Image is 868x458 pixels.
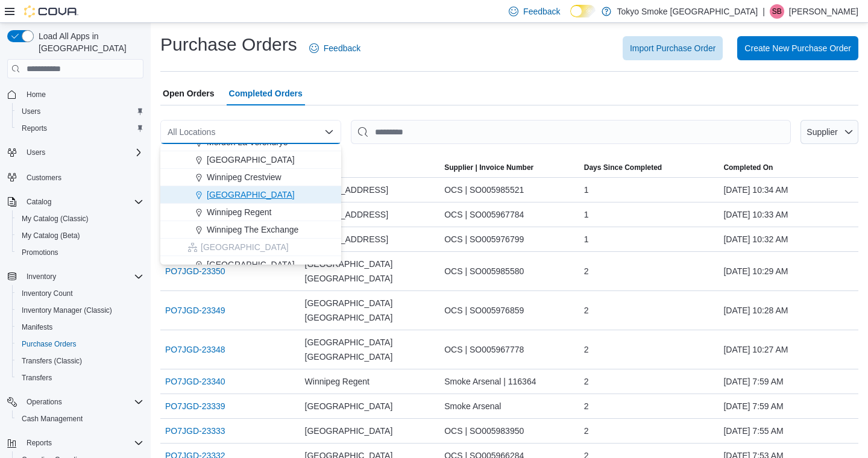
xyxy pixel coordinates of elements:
[305,183,388,197] span: [STREET_ADDRESS]
[160,256,341,274] button: [GEOGRAPHIC_DATA]
[770,4,784,19] div: Sharla Bugge
[305,232,388,246] span: [STREET_ADDRESS]
[22,395,143,409] span: Operations
[207,171,281,183] span: Winnipeg Crestview
[207,259,295,271] span: [GEOGRAPHIC_DATA]
[305,374,370,389] span: Winnipeg Regent
[163,81,215,105] span: Open Orders
[17,412,143,426] span: Cash Management
[439,259,579,283] div: OCS | SO005985580
[22,414,83,424] span: Cash Management
[584,207,589,222] span: 1
[165,303,225,318] a: PO7JGD-23349
[772,4,782,19] span: SB
[165,399,225,413] a: PO7JGD-23339
[22,124,47,133] span: Reports
[2,193,148,210] button: Catalog
[160,204,341,221] button: Winnipeg Regent
[630,42,715,54] span: Import Purchase Order
[584,264,589,278] span: 2
[22,145,143,160] span: Users
[207,206,271,218] span: Winnipeg Regent
[17,245,143,260] span: Promotions
[439,227,579,251] div: OCS | SO005976799
[2,144,148,161] button: Users
[17,371,57,385] a: Transfers
[17,121,52,136] a: Reports
[207,224,298,236] span: Winnipeg The Exchange
[22,339,77,349] span: Purchase Orders
[12,302,148,319] button: Inventory Manager (Classic)
[201,241,289,253] span: [GEOGRAPHIC_DATA]
[22,145,50,160] button: Users
[737,36,858,60] button: Create New Purchase Order
[17,320,143,334] span: Manifests
[439,369,579,394] div: Smoke Arsenal | 116364
[800,120,858,144] button: Supplier
[444,163,533,172] span: Supplier | Invoice Number
[12,210,148,227] button: My Catalog (Classic)
[12,227,148,244] button: My Catalog (Beta)
[17,245,63,260] a: Promotions
[22,289,73,298] span: Inventory Count
[305,424,393,438] span: [GEOGRAPHIC_DATA]
[27,148,45,157] span: Users
[22,195,56,209] button: Catalog
[17,303,143,318] span: Inventory Manager (Classic)
[165,424,225,438] a: PO7JGD-23333
[351,120,791,144] input: This is a search bar. After typing your query, hit enter to filter the results lower in the page.
[27,197,51,207] span: Catalog
[17,121,143,136] span: Reports
[523,5,560,17] span: Feedback
[17,354,143,368] span: Transfers (Classic)
[12,336,148,353] button: Purchase Orders
[324,42,360,54] span: Feedback
[22,87,51,102] a: Home
[723,342,788,357] span: [DATE] 10:27 AM
[789,4,858,19] p: [PERSON_NAME]
[439,178,579,202] div: OCS | SO005985521
[723,264,788,278] span: [DATE] 10:29 AM
[22,306,112,315] span: Inventory Manager (Classic)
[584,232,589,246] span: 1
[22,87,143,102] span: Home
[584,303,589,318] span: 2
[304,36,365,60] a: Feedback
[12,410,148,427] button: Cash Management
[723,424,783,438] span: [DATE] 7:55 AM
[17,371,143,385] span: Transfers
[2,394,148,410] button: Operations
[584,374,589,389] span: 2
[12,120,148,137] button: Reports
[719,158,858,177] button: Completed On
[305,335,435,364] span: [GEOGRAPHIC_DATA] [GEOGRAPHIC_DATA]
[22,436,143,450] span: Reports
[22,107,40,116] span: Users
[27,397,62,407] span: Operations
[744,42,851,54] span: Create New Purchase Order
[17,228,143,243] span: My Catalog (Beta)
[723,399,783,413] span: [DATE] 7:59 AM
[22,248,58,257] span: Promotions
[439,337,579,362] div: OCS | SO005967778
[17,286,143,301] span: Inventory Count
[17,104,143,119] span: Users
[12,319,148,336] button: Manifests
[17,412,87,426] a: Cash Management
[807,127,837,137] span: Supplier
[17,320,57,334] a: Manifests
[763,4,765,19] p: |
[22,373,52,383] span: Transfers
[22,269,143,284] span: Inventory
[584,183,589,197] span: 1
[24,5,78,17] img: Cova
[22,195,143,209] span: Catalog
[17,286,78,301] a: Inventory Count
[160,169,341,186] button: Winnipeg Crestview
[165,342,225,357] a: PO7JGD-23348
[17,212,143,226] span: My Catalog (Classic)
[27,438,52,448] span: Reports
[22,231,80,240] span: My Catalog (Beta)
[723,183,788,197] span: [DATE] 10:34 AM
